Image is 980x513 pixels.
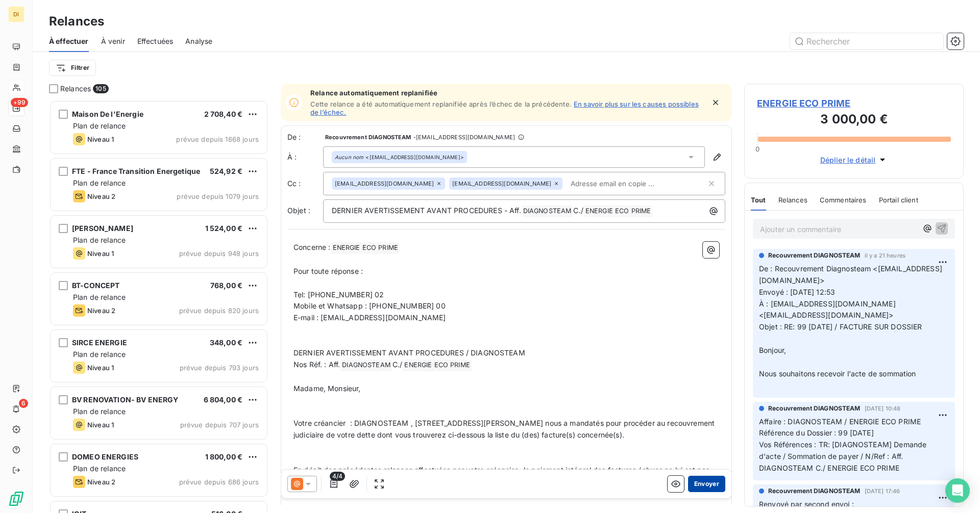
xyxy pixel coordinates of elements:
span: Tout [751,196,766,204]
span: ENERGIE ECO PRIME [584,206,653,217]
span: À effectuer [49,36,89,46]
span: Recouvrement DIAGNOSTEAM [325,134,411,140]
span: Plan de relance [73,178,126,187]
span: Madame, Monsieur, [293,384,361,393]
span: SIRCE ENERGIE [72,338,127,347]
span: Plan de relance [73,407,126,416]
span: [DATE] 10:48 [865,405,901,412]
span: prévue depuis 1668 jours [176,135,259,143]
span: Recouvrement DIAGNOSTEAM [768,251,861,260]
span: C./ [573,206,583,215]
span: Niveau 2 [87,306,115,315]
span: prévue depuis 793 jours [180,364,259,372]
span: Tel: [PHONE_NUMBER] 02 [293,290,384,299]
button: Envoyer [688,476,725,492]
h3: 3 000,00 € [757,110,951,131]
span: [PERSON_NAME] [72,224,133,233]
span: Pour toute réponse : [293,267,363,275]
span: Envoyé : [DATE] 12:53 [759,288,835,296]
span: Recouvrement DIAGNOSTEAM [768,486,861,496]
span: À : [EMAIL_ADDRESS][DOMAIN_NAME] <[EMAIL_ADDRESS][DOMAIN_NAME]> [759,299,898,320]
span: Portail client [879,196,918,204]
span: DIAGNOSTEAM [522,206,573,217]
input: Adresse email en copie ... [567,176,684,191]
div: grid [49,100,268,513]
span: FTE - France Transition Energetique [72,167,200,175]
span: Nous souhaitons recevoir l'acte de sommation [759,369,916,378]
input: Rechercher [790,33,943,49]
img: Logo LeanPay [8,491,24,507]
span: 4/4 [330,472,345,481]
span: prévue depuis 707 jours [180,421,259,429]
span: Plan de relance [73,293,126,301]
span: Recouvrement DIAGNOSTEAM [768,404,861,413]
span: Nos Réf. : Aff. [293,360,340,369]
span: 768,00 € [210,281,242,290]
span: Relances [778,196,807,204]
span: [DATE] 17:46 [865,488,900,494]
span: 105 [93,84,108,93]
label: À : [287,152,323,162]
span: prévue depuis 948 jours [179,249,259,258]
span: Mobile et Whatsapp : [PHONE_NUMBER] 00 [293,301,446,310]
span: Niveau 1 [87,249,114,258]
span: Effectuées [137,36,174,46]
span: 1 800,00 € [205,452,243,461]
span: prévue depuis 820 jours [179,306,259,315]
span: 2 708,40 € [204,110,243,118]
div: DI [8,6,24,22]
span: Niveau 1 [87,421,114,429]
span: Objet : [287,206,310,215]
span: DOMEO ENERGIES [72,452,138,461]
div: Open Intercom Messenger [945,478,970,503]
span: Cette relance a été automatiquement replanifiée après l’échec de la précédente. [310,100,572,108]
span: BV RENOVATION- BV ENERGY [72,395,179,404]
span: Relances [60,84,91,94]
span: C./ [393,360,402,369]
span: Analyse [185,36,212,46]
span: E-mail : [EMAIL_ADDRESS][DOMAIN_NAME] [293,313,446,322]
span: DERNIER AVERTISSEMENT AVANT PROCEDURES - Aff. [332,206,521,215]
span: ENERGIE ECO PRIME [757,96,951,110]
span: - [EMAIL_ADDRESS][DOMAIN_NAME] [413,134,515,140]
button: Déplier le détail [817,154,891,166]
em: Aucun nom [335,153,363,161]
span: Référence du Dossier : 99 [DATE] [759,428,874,437]
span: Plan de relance [73,121,126,130]
span: Affaire : DIAGNOSTEAM / ENERGIE ECO PRIME [759,417,921,426]
span: il y a 21 heures [865,252,905,259]
span: De : Recouvrement Diagnosteam <[EMAIL_ADDRESS][DOMAIN_NAME]> [759,264,942,285]
span: Plan de relance [73,350,126,358]
h3: Relances [49,12,104,31]
span: Niveau 1 [87,364,114,372]
span: +99 [11,98,28,107]
span: DIAGNOSTEAM [340,360,392,371]
span: Déplier le détail [820,155,876,165]
span: Vos Références : TR: [DIAGNOSTEAM] Demande d'acte / Sommation de payer / N/Ref : Aff. DIAGNOSTEAM... [759,440,928,472]
button: Filtrer [49,60,96,76]
span: Niveau 2 [87,478,115,486]
span: Objet : RE: 99 [DATE] / FACTURE SUR DOSSIER [759,322,922,331]
a: En savoir plus sur les causes possibles de l’échec. [310,100,699,116]
span: Bonjour, [759,346,786,354]
span: 348,00 € [210,338,242,347]
span: Niveau 2 [87,192,115,200]
span: ENERGIE ECO PRIME [331,242,400,254]
span: Niveau 1 [87,135,114,143]
span: Maison De l'Energie [72,110,143,118]
span: 1 524,00 € [205,224,243,233]
span: Votre créancier : DIAGNOSTEAM , [STREET_ADDRESS][PERSON_NAME] nous a mandatés pour procéder au re... [293,419,717,439]
span: Relance automatiquement replanifiée [310,89,704,97]
span: ENERGIE ECO PRIME [403,360,472,371]
span: En dépit des précédentes relances effectuées par votre créancier, le paiement intégral des factur... [293,466,712,486]
span: DERNIER AVERTISSEMENT AVANT PROCEDURES / DIAGNOSTEAM [293,348,525,357]
div: <[EMAIL_ADDRESS][DOMAIN_NAME]> [335,153,464,161]
span: Plan de relance [73,464,126,473]
span: Concerne : [293,243,331,251]
span: Plan de relance [73,236,126,244]
span: prévue depuis 1079 jours [177,192,259,200]
span: [EMAIL_ADDRESS][DOMAIN_NAME] [452,181,551,187]
span: Commentaires [820,196,867,204]
span: [EMAIL_ADDRESS][DOMAIN_NAME] [335,181,434,187]
span: 0 [755,145,759,153]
